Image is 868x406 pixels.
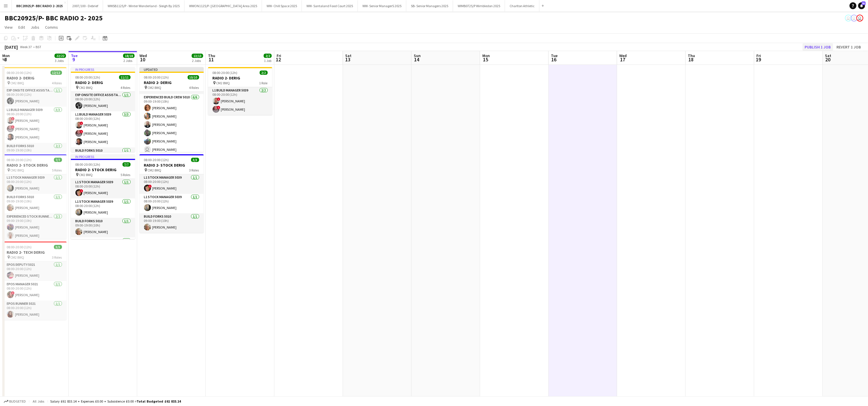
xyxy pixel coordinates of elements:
[75,75,100,79] span: 08:00-20:00 (12h)
[302,0,358,11] button: WW- Santaland Food Court 2025
[71,53,78,58] span: Tue
[45,25,58,30] span: Comms
[123,162,131,167] span: 7/7
[71,147,135,167] app-card-role: Build Forks 50101/1
[2,213,67,241] app-card-role: Experienced Stock Runner 50122/209:00-19:00 (10h)[PERSON_NAME][PERSON_NAME]
[2,53,10,58] span: Mon
[71,154,135,159] div: In progress
[11,255,24,259] span: CM2 8WQ
[71,198,135,218] app-card-role: L1 Stock Manager 50391/108:00-20:00 (12h)[PERSON_NAME]
[11,291,15,295] span: !
[139,56,147,63] span: 10
[482,53,490,58] span: Mon
[192,54,203,58] span: 13/13
[7,245,32,249] span: 08:00-20:00 (12h)
[851,15,858,22] app-user-avatar: Grace Shorten
[619,56,627,63] span: 17
[68,0,103,11] button: 2007/100 - Debrief
[481,56,490,63] span: 15
[139,80,204,85] h3: RADIO 2- DERIG
[2,281,67,300] app-card-role: EPOS Manager 50211/108:00-20:00 (12h)![PERSON_NAME]
[216,81,230,85] span: CM2 8WQ
[11,81,24,85] span: CM2 8WQ
[845,15,852,22] app-user-avatar: Grace Shorten
[80,130,83,133] span: !
[2,241,67,320] div: 08:00-20:00 (12h)3/3RADIO 2- TECH DERIG CM2 8WQ3 RolesEPOS Deputy 50211/108:00-20:00 (12h)[PERSON...
[50,399,181,403] div: Salary £61 833.14 + Expenses £0.00 + Subsistence £0.00 =
[2,67,67,152] app-job-card: 08:00-20:00 (12h)12/12RADIO 2- DERIG CM2 8WQ4 RolesExp Onsite Office Assistant 50121/108:00-20:00...
[123,58,134,63] div: 2 Jobs
[277,53,281,58] span: Fri
[185,0,262,11] button: WWON1125/P- [GEOGRAPHIC_DATA] Area 2025
[191,158,199,162] span: 3/3
[756,56,761,63] span: 19
[71,237,135,265] app-card-role: Experienced Stock Runner 50122/2
[121,85,131,90] span: 4 Roles
[505,0,539,11] button: Charlton Athletic
[36,45,41,49] div: BST
[71,67,135,72] div: In progress
[103,0,185,11] button: WWSB1125/P - Winter Wonderland - Sleigh By 2025
[52,255,62,259] span: 3 Roles
[139,67,204,72] div: Updated
[137,399,181,403] span: Total Budgeted £61 833.14
[7,158,32,162] span: 08:00-20:00 (12h)
[123,54,135,58] span: 18/18
[453,0,505,11] button: WIMB0725/P Wimbledon 2025
[80,189,83,193] span: !
[139,154,204,233] app-job-card: 08:00-20:00 (12h)3/3RADIO 2- STOCK DERIG CM2 8WQ3 RolesL1 Stock Manager 50391/108:00-20:00 (12h)!...
[189,85,199,90] span: 4 Roles
[2,250,67,255] h3: RADIO 2- TECH DERIG
[9,399,26,403] span: Budgeted
[276,56,281,63] span: 12
[28,24,42,31] a: Jobs
[139,67,204,152] app-job-card: Updated08:00-20:00 (12h)10/10RADIO 2- DERIG CM2 8WQ4 Roles![PERSON_NAME]Build Forks 50101/109:00-...
[121,173,131,177] span: 5 Roles
[217,97,220,101] span: !
[54,158,62,162] span: 7/7
[188,75,199,79] span: 10/10
[620,53,627,58] span: Wed
[52,168,62,172] span: 5 Roles
[208,67,272,115] app-job-card: 08:00-20:00 (12h)2/2RADIO 2- DERIG CM2 8WQ1 RoleL1 Build Manager 50392/208:00-20:00 (12h)![PERSON...
[260,71,268,75] span: 2/2
[207,56,215,63] span: 11
[2,154,67,239] app-job-card: 08:00-20:00 (12h)7/7RADIO 2- STOCK DERIG CM2 8WQ5 RolesL1 Stock Manager 50391/108:00-20:00 (12h)[...
[2,75,67,81] h3: RADIO 2- DERIG
[148,168,162,172] span: CM2 8WQ
[5,14,103,22] h1: BBC20925/P- BBC RADIO 2- 2025
[144,75,169,79] span: 08:00-20:00 (12h)
[71,111,135,147] app-card-role: L1 Build Manager 50393/308:00-20:00 (12h)![PERSON_NAME]![PERSON_NAME][PERSON_NAME]
[2,194,67,213] app-card-role: Build Forks 50101/109:00-19:00 (10h)[PERSON_NAME]
[79,85,93,90] span: CM2 8WQ
[2,300,67,320] app-card-role: EPOS Runner 50211/108:00-20:00 (12h)[PERSON_NAME]
[344,56,352,63] span: 13
[2,163,67,168] h3: RADIO 2- STOCK DERIG
[19,45,33,49] span: Week 37
[2,143,67,171] app-card-role: Build Forks 50102/209:00-19:00 (10h)
[858,2,865,9] a: 93
[71,167,135,172] h3: RADIO 2- STOCK DERIG
[139,53,147,58] span: Wed
[80,122,83,125] span: !
[824,56,832,63] span: 20
[688,53,695,58] span: Thu
[259,81,268,85] span: 1 Role
[11,168,24,172] span: CM2 8WQ
[139,163,204,168] h3: RADIO 2- STOCK DERIG
[70,56,78,63] span: 9
[55,58,66,63] div: 3 Jobs
[55,54,66,58] span: 22/22
[16,24,27,31] a: Edit
[139,94,204,155] app-card-role: Experienced Build Crew 50106/609:00-19:00 (10h)[PERSON_NAME][PERSON_NAME][PERSON_NAME][PERSON_NAM...
[71,218,135,237] app-card-role: Build Forks 50101/109:00-19:00 (10h)[PERSON_NAME]
[189,168,199,172] span: 3 Roles
[687,56,695,63] span: 18
[264,58,271,63] div: 1 Job
[79,173,93,177] span: CM2 8WQ
[71,67,135,152] app-job-card: In progress08:00-20:00 (12h)11/11RADIO 2- DERIG CM2 8WQ4 RolesExp Onsite Office Assistant 50121/1...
